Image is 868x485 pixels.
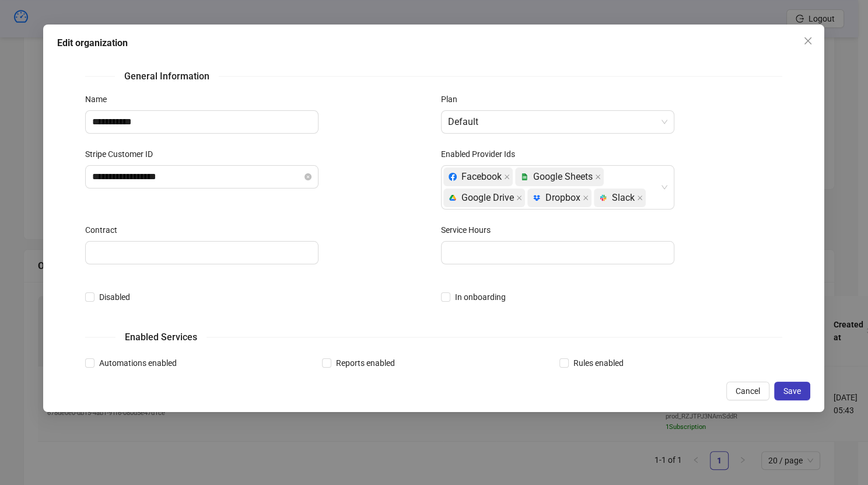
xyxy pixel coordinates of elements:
button: Cancel [727,381,770,400]
span: Rules enabled [569,357,628,369]
span: close [804,36,813,46]
input: Contract [85,241,318,264]
input: Stripe Customer ID [92,170,302,184]
span: close [583,195,589,201]
span: close [637,195,643,201]
label: Service Hours [441,224,498,236]
button: close-circle [304,173,311,180]
span: Reports enabled [332,357,400,369]
span: Cancel [736,386,761,395]
button: Close [799,32,818,50]
span: In onboarding [450,291,510,303]
span: Automations enabled [94,357,181,369]
label: Plan [441,93,465,106]
span: Enabled Services [116,330,206,344]
span: Disabled [94,291,135,303]
div: Google Sheets [520,168,593,186]
label: Stripe Customer ID [85,148,160,160]
input: Service Hours [441,241,674,264]
span: close [595,174,601,180]
label: Contract [85,224,125,236]
div: Edit organization [57,36,810,50]
div: Dropbox [533,189,580,207]
input: Name [85,110,318,134]
span: close [504,174,510,180]
span: General Information [115,69,219,83]
span: Save [784,386,801,395]
button: Save [775,381,811,400]
span: Default [448,111,667,133]
label: Name [85,93,114,106]
label: Enabled Provider Ids [441,148,523,160]
span: close [516,195,522,201]
div: Google Drive [449,189,514,207]
div: Slack [599,189,635,207]
div: Facebook [449,168,502,186]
